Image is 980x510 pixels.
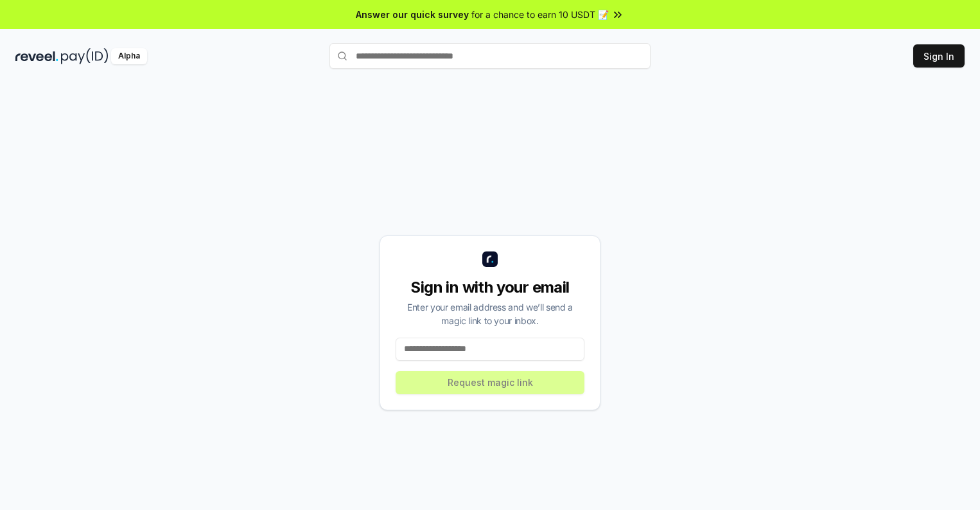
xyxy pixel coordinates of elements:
[482,251,498,267] img: logo_small
[111,48,147,64] div: Alpha
[396,300,584,327] div: Enter your email address and we’ll send a magic link to your inbox.
[15,48,58,64] img: reveel_dark
[396,277,584,298] div: Sign in with your email
[471,8,609,21] span: for a chance to earn 10 USDT 📝
[356,8,469,21] span: Answer our quick survey
[61,48,109,64] img: pay_id
[913,44,965,68] button: Sign In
